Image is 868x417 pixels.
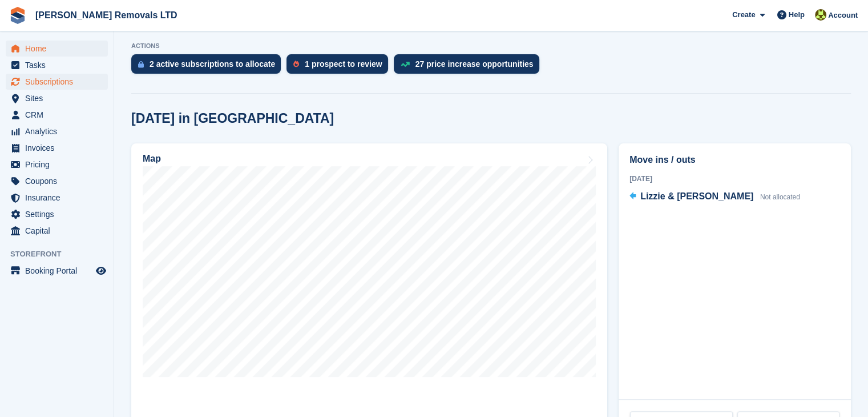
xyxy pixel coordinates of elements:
span: Home [25,41,94,57]
a: menu [6,223,108,239]
a: menu [6,140,108,156]
a: menu [6,173,108,189]
span: Invoices [25,140,94,156]
a: 27 price increase opportunities [394,54,545,79]
a: [PERSON_NAME] Removals LTD [31,6,182,25]
a: menu [6,123,108,139]
a: Lizzie & [PERSON_NAME] Not allocated [629,190,800,205]
a: menu [6,90,108,106]
a: menu [6,206,108,222]
span: Account [828,10,858,21]
div: [DATE] [629,174,840,184]
h2: Map [143,154,161,164]
span: Capital [25,223,94,239]
span: Help [789,9,805,21]
a: menu [6,263,108,279]
a: menu [6,41,108,57]
a: menu [6,57,108,73]
span: Sites [25,90,94,106]
p: ACTIONS [131,42,851,50]
span: Not allocated [760,193,800,201]
a: menu [6,107,108,123]
a: 1 prospect to review [286,54,393,79]
span: Storefront [10,248,114,260]
img: active_subscription_to_allocate_icon-d502201f5373d7db506a760aba3b589e785aa758c864c3986d89f69b8ff3... [138,61,144,68]
a: Preview store [94,264,108,278]
span: Lizzie & [PERSON_NAME] [640,191,753,201]
span: Subscriptions [25,74,94,90]
span: Pricing [25,157,94,173]
span: Coupons [25,173,94,189]
img: stora-icon-8386f47178a22dfd0bd8f6a31ec36ba5ce8667c1dd55bd0f319d3a0aa187defe.svg [9,7,26,24]
span: Create [732,9,755,21]
div: 2 active subscriptions to allocate [150,59,275,69]
a: 2 active subscriptions to allocate [131,54,286,79]
span: Settings [25,206,94,222]
h2: Move ins / outs [629,153,840,167]
span: Insurance [25,190,94,206]
a: menu [6,190,108,206]
img: prospect-51fa495bee0391a8d652442698ab0144808aea92771e9ea1ae160a38d050c398.svg [293,61,299,67]
span: Tasks [25,57,94,73]
a: menu [6,157,108,173]
span: CRM [25,107,94,123]
img: price_increase_opportunities-93ffe204e8149a01c8c9dc8f82e8f89637d9d84a8eef4429ea346261dce0b2c0.svg [401,62,410,67]
img: Sean Glenn [815,9,826,21]
div: 27 price increase opportunities [415,59,534,69]
span: Analytics [25,123,94,139]
h2: [DATE] in [GEOGRAPHIC_DATA] [131,111,334,126]
span: Booking Portal [25,263,94,279]
div: 1 prospect to review [305,59,382,69]
a: menu [6,74,108,90]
